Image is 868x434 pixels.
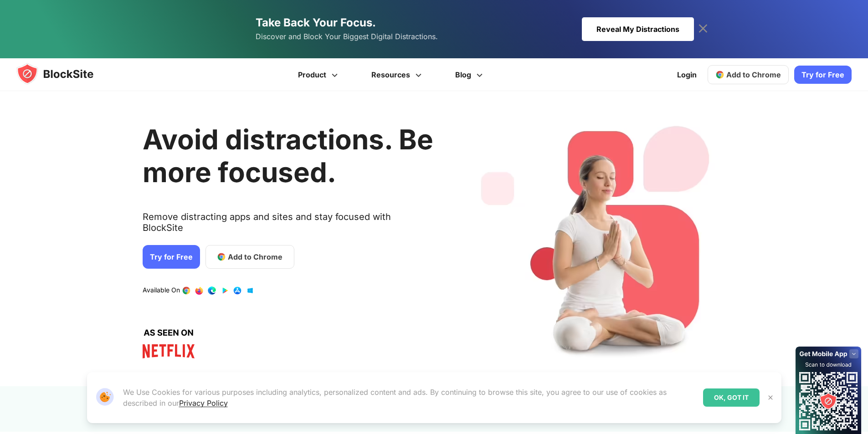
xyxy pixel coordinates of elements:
text: Remove distracting apps and sites and stay focused with BlockSite [143,211,433,240]
a: Product [282,58,356,91]
a: Blog [440,58,501,91]
a: Login [672,64,702,86]
a: Add to Chrome [708,65,789,84]
text: Available On [143,286,180,295]
img: blocksite-icon.5d769676.svg [16,63,111,85]
div: Reveal My Distractions [582,17,694,41]
button: Close [765,392,776,403]
img: chrome-icon.svg [715,70,724,79]
img: Close [767,394,774,401]
span: Add to Chrome [228,251,282,262]
div: OK, GOT IT [703,388,760,407]
a: Try for Free [143,245,200,269]
a: Add to Chrome [205,245,294,269]
span: Take Back Your Focus. [256,16,376,29]
h1: Avoid distractions. Be more focused. [143,123,433,189]
span: Add to Chrome [726,70,781,79]
a: Try for Free [794,66,852,84]
p: We Use Cookies for various purposes including analytics, personalized content and ads. By continu... [123,387,696,408]
a: Privacy Policy [179,398,228,408]
span: Discover and Block Your Biggest Digital Distractions. [256,30,438,43]
a: Resources [356,58,440,91]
